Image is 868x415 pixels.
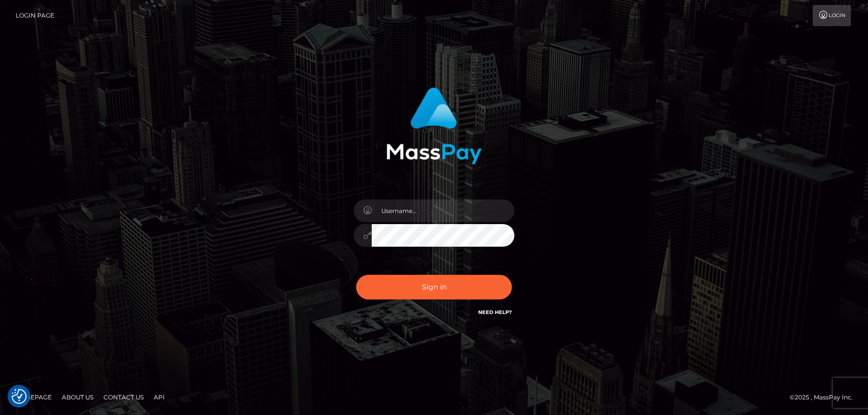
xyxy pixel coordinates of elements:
input: Username... [372,199,514,222]
a: Homepage [11,389,56,405]
a: Need Help? [478,309,512,316]
a: Contact Us [99,389,148,405]
img: Revisit consent button [12,389,27,404]
a: Login [813,5,851,26]
div: © 2025 , MassPay Inc. [790,392,860,403]
a: Login Page [16,5,54,26]
button: Consent Preferences [12,389,27,404]
a: About Us [58,389,97,405]
img: MassPay Login [386,87,482,164]
a: API [150,389,169,405]
button: Sign in [356,275,512,299]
